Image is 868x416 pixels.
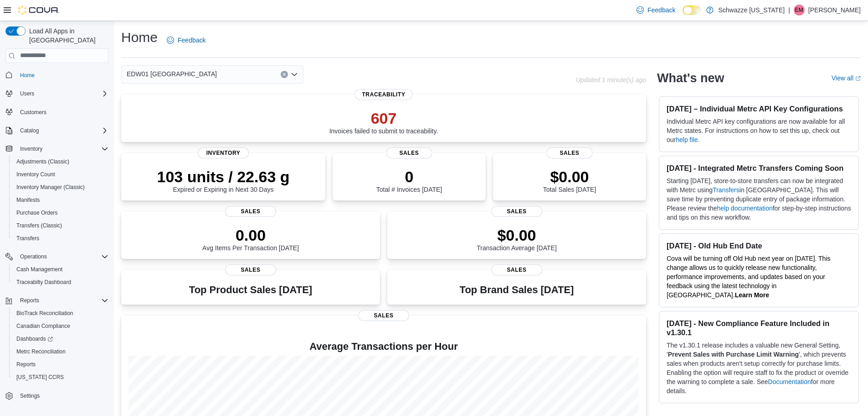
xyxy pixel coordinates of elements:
[376,168,442,186] p: 0
[16,107,50,118] a: Customers
[768,378,811,385] a: Documentation
[16,295,108,306] span: Reports
[9,232,112,245] button: Transfers
[20,145,42,153] span: Inventory
[667,319,851,337] h3: [DATE] - New Compliance Feature Included in v1.30.1
[2,68,112,82] button: Home
[20,127,39,134] span: Catalog
[667,117,851,144] p: Individual Metrc API key configurations are now available for all Metrc states. For instructions ...
[16,235,39,242] span: Transfers
[20,392,40,400] span: Settings
[547,147,593,158] span: Sales
[788,5,790,16] p: |
[20,72,35,79] span: Home
[13,220,66,231] a: Transfers (Classic)
[13,195,43,205] a: Manifests
[2,294,112,307] button: Reports
[460,284,574,295] h3: Top Brand Sales [DATE]
[667,255,831,299] span: Cova will be turning off Old Hub next year on [DATE]. This change allows us to quickly release ne...
[2,87,112,100] button: Users
[16,88,38,99] button: Users
[16,295,43,306] button: Reports
[16,310,73,317] span: BioTrack Reconciliation
[26,26,108,45] span: Load All Apps in [GEOGRAPHIC_DATA]
[13,207,108,218] span: Purchase Orders
[718,5,785,16] p: Schwazze [US_STATE]
[13,207,62,218] a: Purchase Orders
[202,226,299,252] div: Avg Items Per Transaction [DATE]
[16,88,108,99] span: Users
[13,169,108,180] span: Inventory Count
[2,105,112,119] button: Customers
[16,70,38,81] a: Home
[647,5,675,15] span: Feedback
[491,206,542,217] span: Sales
[13,264,66,275] a: Cash Management
[491,264,542,275] span: Sales
[329,109,438,127] p: 607
[808,5,861,16] p: [PERSON_NAME]
[16,390,108,401] span: Settings
[329,109,438,135] div: Invoices failed to submit to traceability.
[13,182,88,193] a: Inventory Manager (Classic)
[683,5,702,15] input: Dark Mode
[16,184,85,191] span: Inventory Manager (Classic)
[2,124,112,137] button: Catalog
[16,348,66,355] span: Metrc Reconciliation
[16,143,46,154] button: Inventory
[13,220,108,231] span: Transfers (Classic)
[9,276,112,289] button: Traceabilty Dashboard
[13,264,108,275] span: Cash Management
[2,389,112,402] button: Settings
[127,68,217,79] span: EDW01 [GEOGRAPHIC_DATA]
[16,209,58,216] span: Purchase Orders
[13,156,73,167] a: Adjustments (Classic)
[543,168,596,193] div: Total Sales [DATE]
[16,125,42,136] button: Catalog
[13,372,108,383] span: Washington CCRS
[13,169,59,180] a: Inventory Count
[178,36,205,45] span: Feedback
[13,195,108,205] span: Manifests
[376,168,442,193] div: Total # Invoices [DATE]
[157,168,289,193] div: Expired or Expiring in Next 30 Days
[13,333,56,344] a: Dashboards
[13,346,69,357] a: Metrc Reconciliation
[16,361,36,368] span: Reports
[20,297,39,304] span: Reports
[667,176,851,222] p: Starting [DATE], store-to-store transfers can now be integrated with Metrc using in [GEOGRAPHIC_D...
[225,264,276,275] span: Sales
[713,186,740,194] a: Transfers
[128,341,639,352] h4: Average Transactions per Hour
[13,277,108,288] span: Traceabilty Dashboard
[794,5,805,16] div: Eric McQueen
[121,28,158,47] h1: Home
[16,251,108,262] span: Operations
[832,74,861,82] a: View allExternal link
[16,374,64,381] span: [US_STATE] CCRS
[2,250,112,263] button: Operations
[13,321,108,332] span: Canadian Compliance
[667,104,851,113] h3: [DATE] – Individual Metrc API Key Configurations
[163,31,209,49] a: Feedback
[676,136,698,143] a: help file
[189,284,312,295] h3: Top Product Sales [DATE]
[633,1,679,19] a: Feedback
[13,321,74,332] a: Canadian Compliance
[13,308,108,319] span: BioTrack Reconciliation
[576,76,646,84] p: Updated 1 minute(s) ago
[16,125,108,136] span: Catalog
[13,233,108,244] span: Transfers
[13,346,108,357] span: Metrc Reconciliation
[9,155,112,168] button: Adjustments (Classic)
[18,5,59,15] img: Cova
[16,335,53,342] span: Dashboards
[9,307,112,320] button: BioTrack Reconciliation
[20,109,46,116] span: Customers
[735,291,769,299] a: Learn More
[9,371,112,384] button: [US_STATE] CCRS
[13,182,108,193] span: Inventory Manager (Classic)
[20,90,34,97] span: Users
